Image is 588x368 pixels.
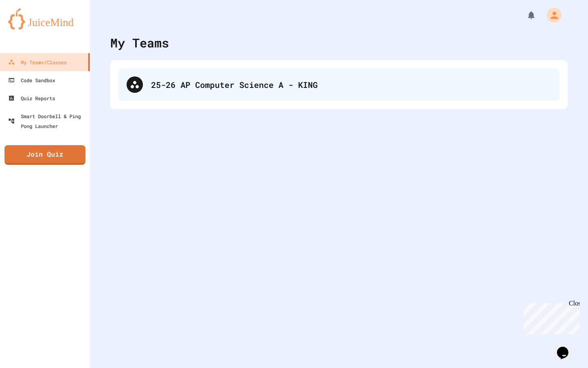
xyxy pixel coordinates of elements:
img: logo-orange.svg [8,8,82,29]
div: 25-26 AP Computer Science A - KING [118,68,559,101]
div: Chat with us now!Close [3,3,56,52]
div: 25-26 AP Computer Science A - KING [151,79,551,91]
div: Code Sandbox [8,75,55,85]
div: My Teams/Classes [8,57,67,67]
div: My Notifications [511,8,538,22]
div: Quiz Reports [8,93,55,103]
div: Smart Doorbell & Ping Pong Launcher [8,111,87,131]
iframe: chat widget [520,300,580,334]
iframe: chat widget [554,335,580,360]
a: Join Quiz [4,145,85,165]
div: My Account [538,6,563,25]
div: My Teams [110,34,169,52]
